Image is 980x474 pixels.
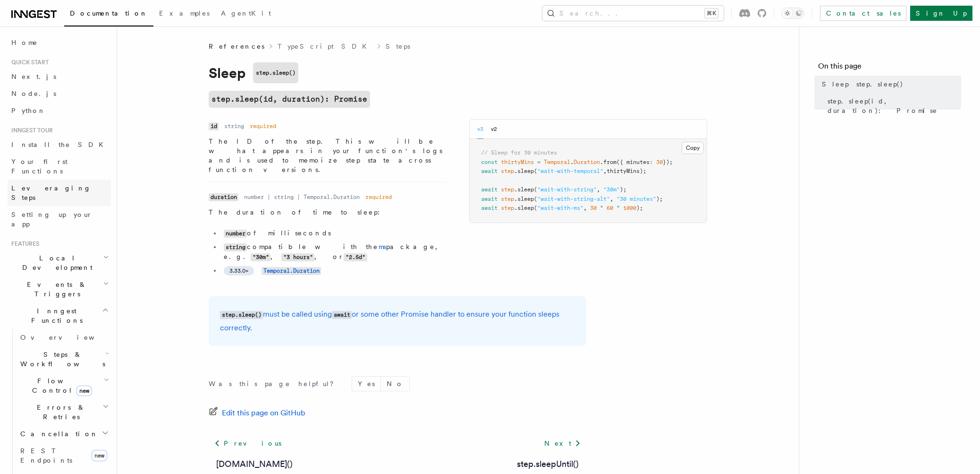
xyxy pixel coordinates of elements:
kbd: ⌘K [705,9,718,18]
a: Next.js [8,68,111,85]
span: step [501,168,514,174]
li: of milliseconds [221,228,447,238]
a: Python [8,102,111,119]
span: "wait-with-string-alt" [537,196,610,202]
a: Setting up your app [8,206,111,233]
span: : [650,159,653,165]
a: step.sleep(id, duration): Promise [824,93,961,119]
a: Sleep step.sleep() [818,76,961,93]
a: Leveraging Steps [8,180,111,206]
span: ); [656,196,663,202]
span: // Sleep for 30 minutes [481,149,557,156]
p: Was this page helpful? [209,379,340,388]
span: ( [534,196,537,202]
a: Your first Functions [8,153,111,180]
a: Overview [17,329,111,346]
button: Flow Controlnew [17,372,111,399]
span: .from [600,159,617,165]
a: Sign Up [910,6,972,21]
span: "wait-with-ms" [537,205,583,211]
span: 3.33.0+ [229,267,248,275]
span: .sleep [514,196,534,202]
span: step.sleep(id, duration): Promise [828,96,961,115]
span: Events & Triggers [8,280,103,299]
span: await [481,196,498,202]
a: REST Endpointsnew [17,442,111,469]
span: = [537,159,541,165]
span: Cancellation [17,429,98,439]
button: Local Development [8,250,111,276]
button: v3 [477,120,483,139]
code: Temporal.Duration [262,267,321,275]
span: .sleep [514,168,534,174]
a: Previous [209,435,287,452]
code: "2.5d" [344,253,367,261]
button: Copy [682,142,704,154]
span: ( [534,168,537,174]
a: Install the SDK [8,136,111,153]
dd: required [365,193,392,201]
span: Python [11,107,46,114]
a: [DOMAIN_NAME]() [216,457,293,471]
span: Setting up your app [11,211,93,228]
p: The ID of the step. This will be what appears in your function's logs and is used to memoize step... [209,137,447,174]
code: duration [209,193,238,201]
h1: Sleep [209,62,586,83]
span: Your first Functions [11,158,68,175]
li: compatible with the package, e.g. , , or [221,242,447,262]
span: 30 [656,159,663,165]
h4: On this page [818,60,961,76]
a: Examples [153,3,215,26]
button: Inngest Functions [8,302,111,329]
span: 30 [590,205,597,211]
p: The duration of time to sleep: [209,207,447,217]
span: Leveraging Steps [11,184,91,201]
button: Cancellation [17,425,111,442]
code: number [224,230,247,238]
a: step.sleepUntil() [517,457,579,471]
code: "3 hours" [281,253,314,261]
button: Events & Triggers [8,276,111,302]
button: Errors & Retries [17,399,111,425]
span: Edit this page on GitHub [222,406,305,420]
a: Edit this page on GitHub [209,406,305,420]
span: Sleep step.sleep() [822,79,904,89]
span: Examples [159,9,210,17]
a: Node.js [8,85,111,102]
span: await [481,186,498,193]
a: Next [539,435,586,452]
span: thirtyMins); [607,168,646,174]
a: Steps [386,42,410,51]
span: step [501,196,514,202]
span: ( [534,205,537,211]
a: ms [379,243,386,250]
span: Next.js [11,73,56,80]
span: step [501,205,514,211]
dd: number | string | Temporal.Duration [244,193,360,201]
code: await [332,311,352,319]
span: Duration [574,159,600,165]
a: TypeScript SDK [278,42,372,51]
button: Yes [352,377,380,391]
span: Inngest tour [8,127,53,134]
span: Home [11,38,38,47]
button: v2 [491,120,497,139]
span: Install the SDK [11,141,109,148]
span: Local Development [8,253,103,272]
span: AgentKit [221,9,271,17]
span: , [603,168,607,174]
span: await [481,168,498,174]
span: Inngest Functions [8,306,102,325]
span: Features [8,240,39,248]
span: }); [663,159,673,165]
span: Quick start [8,59,49,66]
span: await [481,205,498,211]
button: Toggle dark mode [782,8,804,19]
span: ( [534,186,537,193]
a: step.sleep(id, duration): Promise [209,91,370,108]
a: Contact sales [820,6,906,21]
span: ); [636,205,643,211]
span: new [92,450,107,461]
span: 60 [607,205,613,211]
